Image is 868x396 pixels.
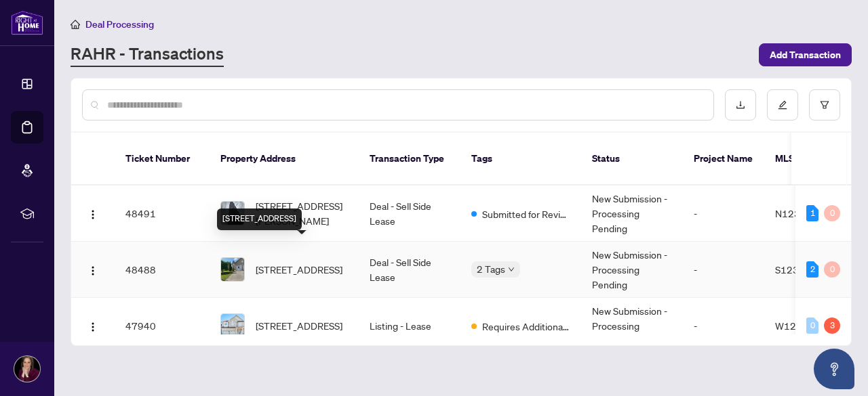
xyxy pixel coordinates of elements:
td: 48488 [115,242,210,298]
td: - [683,242,764,298]
span: home [71,20,80,29]
button: filter [809,89,840,120]
img: Logo [87,209,98,220]
span: filter [820,100,829,110]
button: Logo [82,315,104,336]
span: [STREET_ADDRESS] [256,318,342,333]
span: Add Transaction [770,44,841,66]
th: Tags [460,133,581,185]
td: New Submission - Processing Pending [581,185,683,242]
a: RAHR - Transactions [71,43,224,67]
div: [STREET_ADDRESS] [217,208,302,230]
td: 48491 [115,185,210,242]
td: 47940 [115,298,210,354]
th: Ticket Number [115,133,210,185]
img: Logo [87,265,98,276]
span: 2 Tags [477,261,505,277]
img: thumbnail-img [221,202,244,225]
span: download [736,100,745,110]
button: Logo [82,202,104,224]
button: Logo [82,259,104,280]
td: Deal - Sell Side Lease [359,185,460,242]
img: thumbnail-img [221,258,244,281]
div: 0 [824,261,840,278]
td: - [683,185,764,242]
button: Add Transaction [759,43,852,66]
img: logo [11,10,43,35]
img: Logo [87,322,98,332]
span: down [508,266,515,273]
td: - [683,298,764,354]
div: 0 [824,205,840,221]
td: Listing - Lease [359,298,460,354]
div: 2 [806,261,818,278]
td: Deal - Sell Side Lease [359,242,460,298]
th: Transaction Type [359,133,460,185]
span: S12326019 [775,263,829,276]
th: Project Name [683,133,764,185]
img: thumbnail-img [221,314,244,337]
span: W12335898 [775,320,833,332]
span: Deal Processing [85,18,154,30]
td: New Submission - Processing Pending [581,242,683,298]
span: Requires Additional Docs [482,319,570,334]
th: Status [581,133,683,185]
button: download [725,89,756,120]
span: [STREET_ADDRESS][PERSON_NAME] [256,198,348,228]
span: Submitted for Review [482,206,570,221]
img: Profile Icon [14,356,40,382]
span: [STREET_ADDRESS] [256,262,342,277]
td: New Submission - Processing Pending [581,298,683,354]
div: 0 [806,317,818,334]
div: 1 [806,205,818,221]
div: 3 [824,317,840,334]
span: N12334866 [775,207,831,219]
th: Property Address [210,133,359,185]
th: MLS # [764,133,846,185]
span: edit [778,100,787,110]
button: Open asap [814,349,854,389]
button: edit [767,89,798,120]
